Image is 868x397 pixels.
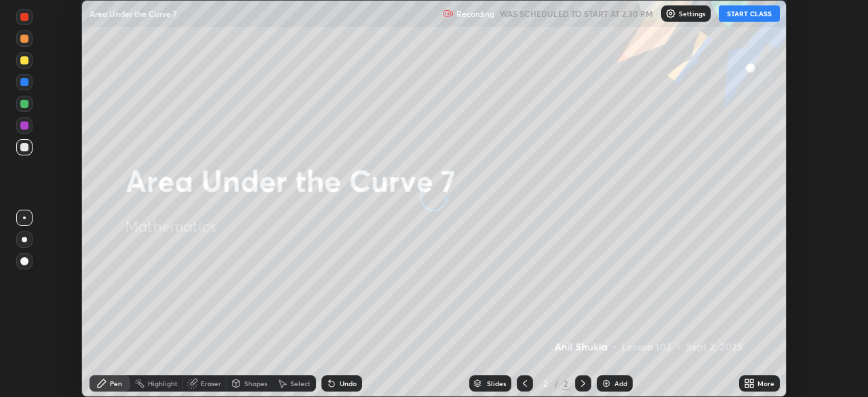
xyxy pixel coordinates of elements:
img: recording.375f2c34.svg [443,8,454,19]
div: Slides [487,380,506,387]
div: Shapes [244,380,267,387]
div: Undo [340,380,357,387]
div: / [555,379,559,387]
div: More [757,380,774,387]
div: Highlight [148,380,178,387]
p: Recording [456,9,494,19]
div: Eraser [201,380,221,387]
p: Area Under the Curve 7 [90,8,177,19]
div: Pen [110,380,122,387]
div: 2 [561,377,570,390]
img: add-slide-button [601,378,612,389]
h5: WAS SCHEDULED TO START AT 2:30 PM [500,7,653,20]
div: 2 [538,379,552,387]
img: class-settings-icons [665,8,676,19]
button: START CLASS [719,5,780,22]
div: Select [290,380,311,387]
div: Add [614,380,627,387]
p: Settings [679,10,705,17]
